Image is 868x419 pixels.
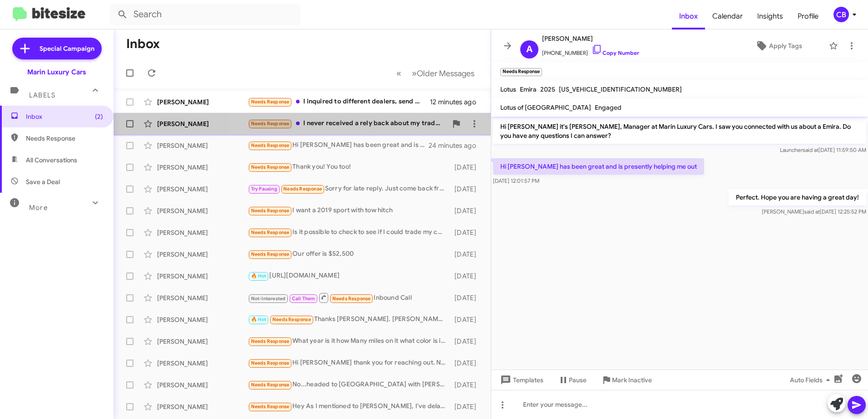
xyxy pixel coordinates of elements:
[157,337,248,346] div: [PERSON_NAME]
[705,3,750,29] a: Calendar
[251,273,266,279] span: 🔥 Hot
[391,64,407,83] button: Previous
[396,68,401,79] span: «
[450,272,483,281] div: [DATE]
[248,336,450,346] div: What year is it how Many miles on it what color is it?
[26,177,60,186] span: Save a Deal
[450,402,483,411] div: [DATE]
[272,317,311,322] span: Needs Response
[729,189,866,205] p: Perfect. Hope you are having a great day!
[110,4,301,25] input: Search
[429,141,483,150] div: 24 minutes ago
[251,164,290,170] span: Needs Response
[157,163,248,172] div: [PERSON_NAME]
[498,372,543,388] span: Templates
[790,3,826,29] a: Profile
[406,64,480,83] button: Next
[551,372,594,388] button: Pause
[251,229,290,235] span: Needs Response
[594,372,659,388] button: Mark Inactive
[450,293,483,302] div: [DATE]
[157,402,248,411] div: [PERSON_NAME]
[251,99,290,105] span: Needs Response
[540,85,555,93] span: 2025
[157,250,248,259] div: [PERSON_NAME]
[251,360,290,366] span: Needs Response
[430,97,483,107] div: 12 minutes ago
[126,37,160,51] h1: Inbox
[251,404,290,409] span: Needs Response
[251,208,290,214] span: Needs Response
[251,186,277,192] span: Try Pausing
[450,380,483,390] div: [DATE]
[248,314,450,325] div: Thanks [PERSON_NAME]. [PERSON_NAME] has been very helpful. Love that Octa. Thinking through it [D...
[248,140,429,151] div: Hi [PERSON_NAME] has been great and is presently helping me out
[26,156,77,165] span: All Conversations
[493,158,704,175] p: Hi [PERSON_NAME] has been great and is presently helping me out
[672,3,705,29] a: Inbox
[157,272,248,281] div: [PERSON_NAME]
[450,250,483,259] div: [DATE]
[491,372,551,388] button: Templates
[157,185,248,194] div: [PERSON_NAME]
[750,3,790,29] a: Insights
[29,204,48,212] span: More
[803,146,819,153] span: said at
[248,227,450,238] div: Is it possible to check to see if I could trade my car in? I would rather see if it's possible be...
[251,338,290,344] span: Needs Response
[251,317,266,322] span: 🔥 Hot
[833,7,849,22] div: CB
[283,186,322,192] span: Needs Response
[157,119,248,128] div: [PERSON_NAME]
[450,163,483,172] div: [DATE]
[592,49,639,56] a: Copy Number
[248,205,450,216] div: I want a 2019 sport with tow hitch
[248,184,450,194] div: Sorry for late reply. Just come back from oversea. I am still considering, will let you know as s...
[569,372,587,388] span: Pause
[248,271,450,281] div: [URL][DOMAIN_NAME]
[790,372,833,388] span: Auto Fields
[12,38,102,59] a: Special Campaign
[248,118,447,129] div: I never received a rely back about my trade in. So, I just bought one from somewhere else
[542,33,639,44] span: [PERSON_NAME]
[248,401,450,412] div: Hey As I mentioned to [PERSON_NAME], I've delayed making a new car purchase right new, since I ha...
[391,64,480,83] nav: Page navigation example
[595,103,621,112] span: Engaged
[248,97,430,107] div: I inquired to different dealers, send me a picture..
[804,208,820,215] span: said at
[251,382,290,388] span: Needs Response
[251,121,290,127] span: Needs Response
[26,134,103,143] span: Needs Response
[29,91,55,99] span: Labels
[157,359,248,368] div: [PERSON_NAME]
[26,112,103,121] span: Inbox
[520,85,537,93] span: Emira
[157,206,248,215] div: [PERSON_NAME]
[732,38,824,54] button: Apply Tags
[526,42,533,57] span: A
[157,97,248,107] div: [PERSON_NAME]
[248,249,450,259] div: Our offer is $52,500
[450,206,483,215] div: [DATE]
[559,85,682,93] span: [US_VEHICLE_IDENTIFICATION_NUMBER]
[292,296,316,302] span: Call Them
[450,337,483,346] div: [DATE]
[332,296,371,302] span: Needs Response
[39,44,94,53] span: Special Campaign
[762,208,866,215] span: [PERSON_NAME] [DATE] 12:25:52 PM
[157,141,248,150] div: [PERSON_NAME]
[493,177,539,184] span: [DATE] 12:01:57 PM
[248,162,450,172] div: Thank you! You too!
[157,380,248,390] div: [PERSON_NAME]
[780,146,866,153] span: Launcher [DATE] 11:59:50 AM
[500,103,591,112] span: Lotus of [GEOGRAPHIC_DATA]
[500,85,516,93] span: Lotus
[412,68,417,79] span: »
[95,112,103,121] span: (2)
[542,44,639,58] span: [PHONE_NUMBER]
[450,359,483,368] div: [DATE]
[248,292,450,303] div: Inbound Call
